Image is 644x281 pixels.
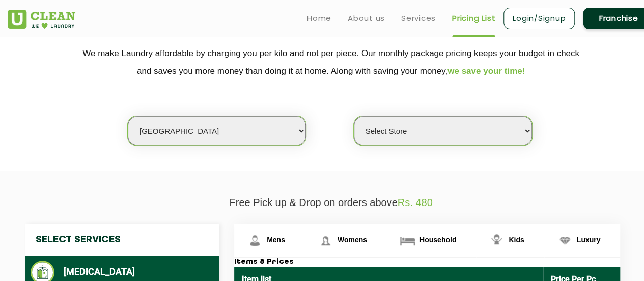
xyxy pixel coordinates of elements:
[447,66,525,76] span: we save your time!
[401,12,436,24] a: Services
[398,197,433,208] span: Rs. 480
[509,236,524,244] span: Kids
[317,232,334,249] img: Womens
[267,236,285,244] span: Mens
[399,232,416,249] img: Household
[503,8,575,29] a: Login/Signup
[234,258,620,267] h3: Items & Prices
[419,236,456,244] span: Household
[307,12,331,24] a: Home
[338,236,367,244] span: Womens
[348,12,385,24] a: About us
[8,10,75,29] img: UClean Laundry and Dry Cleaning
[577,236,601,244] span: Luxury
[556,232,574,249] img: Luxury
[488,232,506,249] img: Kids
[452,12,495,24] a: Pricing List
[25,224,219,256] h4: Select Services
[246,232,264,249] img: Mens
